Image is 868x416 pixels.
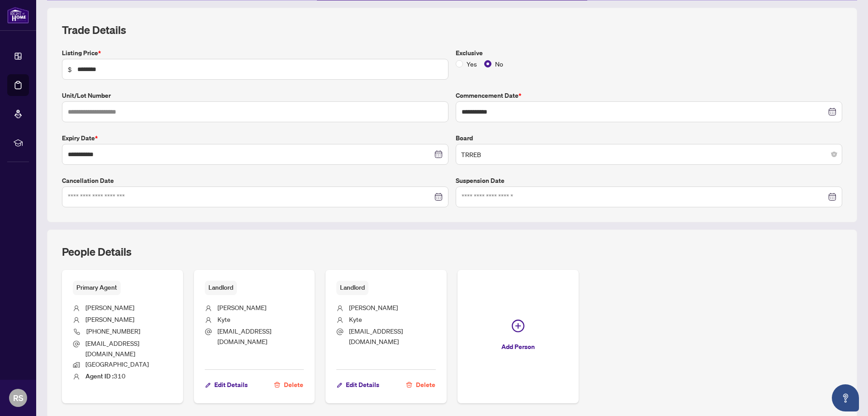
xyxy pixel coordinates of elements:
[85,303,134,311] span: [PERSON_NAME]
[217,327,271,345] span: [EMAIL_ADDRESS][DOMAIN_NAME]
[62,48,448,58] label: Listing Price
[85,360,149,368] span: [GEOGRAPHIC_DATA]
[349,303,398,311] span: [PERSON_NAME]
[456,176,842,186] label: Suspension Date
[205,281,237,295] span: Landlord
[214,378,248,392] span: Edit Details
[416,378,435,392] span: Delete
[7,7,29,24] img: logo
[13,392,24,404] span: RS
[336,281,368,295] span: Landlord
[62,23,842,37] h2: Trade Details
[62,176,448,186] label: Cancellation Date
[85,372,126,380] span: 310
[512,320,524,332] span: plus-circle
[456,48,842,58] label: Exclusive
[349,327,403,345] span: [EMAIL_ADDRESS][DOMAIN_NAME]
[85,372,113,380] b: Agent ID :
[349,315,362,323] span: Kyte
[85,339,139,358] span: [EMAIL_ADDRESS][DOMAIN_NAME]
[205,377,248,392] button: Edit Details
[217,315,231,323] span: Kyte
[85,315,134,323] span: [PERSON_NAME]
[831,152,837,157] span: close-circle
[336,377,380,392] button: Edit Details
[284,378,303,392] span: Delete
[406,377,436,392] button: Delete
[463,59,481,69] span: Yes
[62,244,132,259] h2: People Details
[501,339,535,354] span: Add Person
[832,384,859,411] button: Open asap
[68,64,72,74] span: $
[458,270,579,403] button: Add Person
[274,377,304,392] button: Delete
[461,146,837,163] span: TRREB
[456,91,842,100] label: Commencement Date
[62,133,448,143] label: Expiry Date
[86,327,140,335] span: [PHONE_NUMBER]
[217,303,266,311] span: [PERSON_NAME]
[346,378,379,392] span: Edit Details
[62,91,448,100] label: Unit/Lot Number
[456,133,842,143] label: Board
[491,59,507,69] span: No
[73,281,121,295] span: Primary Agent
